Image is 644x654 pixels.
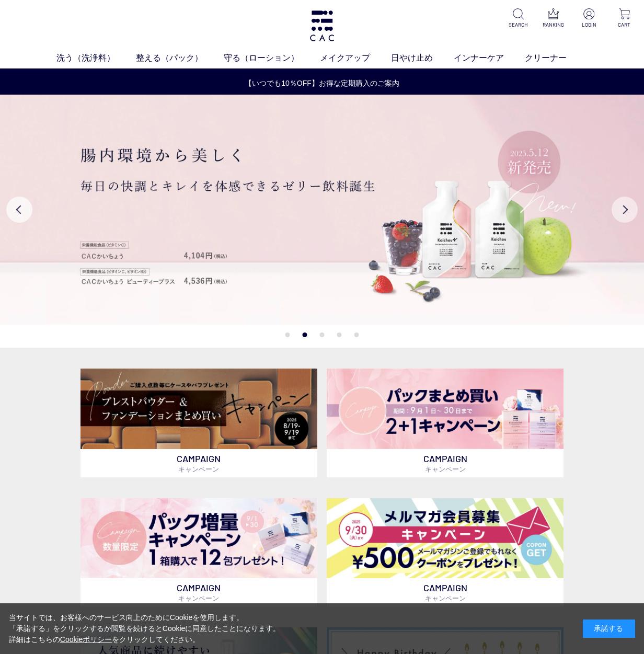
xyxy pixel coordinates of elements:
img: ベースメイクキャンペーン [80,369,317,449]
a: 洗う（洗浄料） [56,52,136,64]
button: Previous [6,197,32,223]
div: 当サイトでは、お客様へのサービス向上のためにCookieを使用します。 「承諾する」をクリックするか閲覧を続けるとCookieに同意したことになります。 詳細はこちらの をクリックしてください。 [9,612,281,645]
img: パック増量キャンペーン [80,498,317,579]
a: RANKING [542,8,565,29]
img: メルマガ会員募集 [327,498,563,579]
a: LOGIN [578,8,600,29]
a: CART [613,8,636,29]
button: 5 of 5 [354,332,359,337]
p: SEARCH [507,21,530,29]
a: 整える（パック） [136,52,224,64]
p: CAMPAIGN [80,578,317,606]
img: パックキャンペーン2+1 [327,369,563,449]
a: メイクアップ [320,52,391,64]
img: logo [308,10,336,41]
a: パックキャンペーン2+1 パックキャンペーン2+1 CAMPAIGNキャンペーン [327,369,563,477]
span: キャンペーン [425,594,466,602]
p: LOGIN [578,21,600,29]
a: 日やけ止め [391,52,454,64]
a: 守る（ローション） [224,52,320,64]
button: 2 of 5 [303,332,307,337]
p: CAMPAIGN [327,449,563,477]
div: 承諾する [583,619,635,638]
p: RANKING [542,21,565,29]
p: CAMPAIGN [80,449,317,477]
button: Next [612,197,638,223]
button: 1 of 5 [285,332,290,337]
span: キャンペーン [425,465,466,473]
a: パック増量キャンペーン パック増量キャンペーン CAMPAIGNキャンペーン [80,498,317,607]
a: Cookieポリシー [60,635,112,644]
a: 【いつでも10％OFF】お得な定期購入のご案内 [1,78,643,89]
a: クリーナー [525,52,588,64]
a: メルマガ会員募集 メルマガ会員募集 CAMPAIGNキャンペーン [327,498,563,607]
p: CART [613,21,636,29]
button: 3 of 5 [320,332,325,337]
p: CAMPAIGN [327,578,563,606]
a: ベースメイクキャンペーン ベースメイクキャンペーン CAMPAIGNキャンペーン [80,369,317,477]
button: 4 of 5 [337,332,342,337]
span: キャンペーン [178,594,219,602]
span: キャンペーン [178,465,219,473]
a: SEARCH [507,8,530,29]
a: インナーケア [454,52,525,64]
